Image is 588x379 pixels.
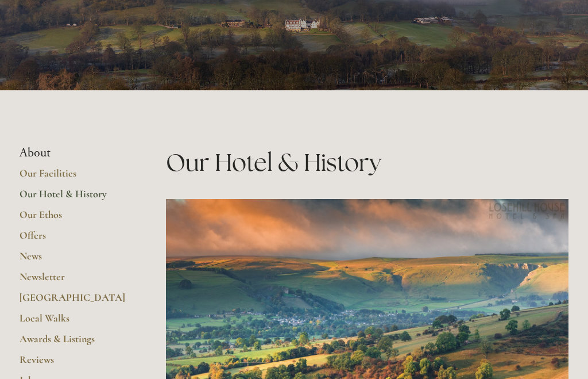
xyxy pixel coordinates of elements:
a: Our Facilities [20,167,129,187]
h1: Our Hotel & History [166,146,568,179]
a: Offers [20,229,129,250]
a: Reviews [20,353,129,374]
a: Newsletter [20,270,129,291]
a: Local Walks [20,312,129,332]
a: Our Ethos [20,208,129,229]
a: [GEOGRAPHIC_DATA] [20,291,129,312]
a: Our Hotel & History [20,187,129,208]
a: Awards & Listings [20,332,129,353]
a: News [20,250,129,270]
li: About [20,146,129,160]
